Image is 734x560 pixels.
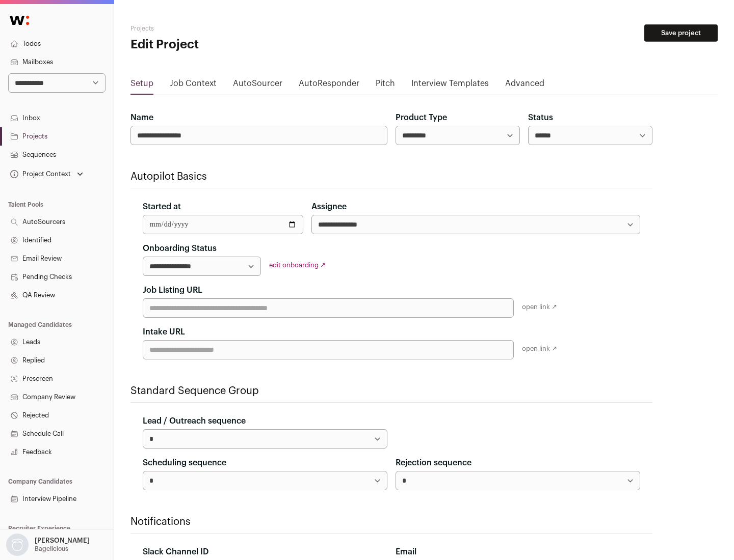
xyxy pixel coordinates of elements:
[170,77,217,94] a: Job Context
[35,545,68,553] p: Bagelicious
[528,111,553,124] label: Status
[376,77,395,94] a: Pitch
[130,24,326,33] h2: Projects
[143,242,217,255] label: Onboarding Status
[299,77,359,94] a: AutoResponder
[143,326,185,338] label: Intake URL
[8,167,85,181] button: Open dropdown
[411,77,489,94] a: Interview Templates
[130,384,652,398] h2: Standard Sequence Group
[396,546,640,558] div: Email
[130,37,326,53] h1: Edit Project
[4,534,92,556] button: Open dropdown
[35,537,90,545] p: [PERSON_NAME]
[130,77,153,94] a: Setup
[130,170,652,184] h2: Autopilot Basics
[233,77,282,94] a: AutoSourcer
[396,457,471,469] label: Rejection sequence
[269,262,326,268] a: edit onboarding ↗
[143,415,246,427] label: Lead / Outreach sequence
[130,515,652,529] h2: Notifications
[143,546,208,558] label: Slack Channel ID
[505,77,544,94] a: Advanced
[4,10,35,31] img: Wellfound
[644,24,718,42] button: Save project
[130,111,153,124] label: Name
[396,111,447,124] label: Product Type
[143,201,181,213] label: Started at
[143,284,202,296] label: Job Listing URL
[311,201,347,213] label: Assignee
[8,170,71,178] div: Project Context
[143,457,226,469] label: Scheduling sequence
[6,534,29,556] img: nopic.png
